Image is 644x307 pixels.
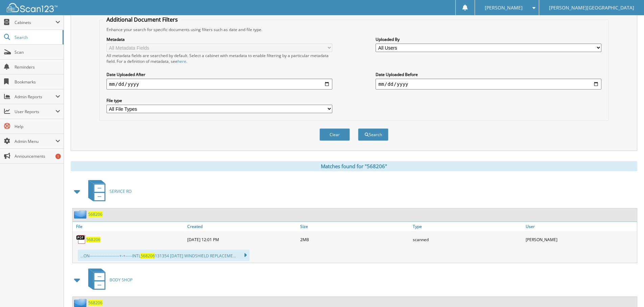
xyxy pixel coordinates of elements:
[74,299,88,307] img: folder2.png
[376,36,601,42] label: Uploaded By
[15,20,55,25] span: Cabinets
[103,27,605,32] div: Enhance your search for specific documents using filters such as date and file type.
[485,6,523,10] span: [PERSON_NAME]
[186,222,299,231] a: Created
[549,6,634,10] span: [PERSON_NAME][GEOGRAPHIC_DATA]
[106,72,332,77] label: Date Uploaded After
[106,53,332,64] div: All metadata fields are searched by default. Select a cabinet with metadata to enable filtering b...
[319,128,350,141] button: Clear
[186,233,299,246] div: [DATE] 12:01 PM
[15,138,55,144] span: Admin Menu
[106,98,332,103] label: File type
[55,154,61,159] div: 1
[141,253,155,259] span: 568206
[15,49,60,55] span: Scan
[84,266,133,293] a: BODY SHOP
[524,222,637,231] a: User
[411,233,524,246] div: scanned
[15,124,60,129] span: Help
[71,161,637,171] div: Matches found for "568206"
[110,188,132,194] span: SERVICE RO
[177,58,186,64] a: here
[74,210,88,219] img: folder2.png
[7,3,57,12] img: scan123-logo-white.svg
[358,128,388,141] button: Search
[376,72,601,77] label: Date Uploaded Before
[78,250,249,261] div: ...ON----------------------+-+-----INTL 131354 [DATE] WINDSHIELD REPLACEME...
[88,211,102,217] a: 568206
[88,300,102,306] a: 568206
[110,277,133,283] span: BODY SHOP
[15,94,55,100] span: Admin Reports
[524,233,637,246] div: [PERSON_NAME]
[84,178,132,205] a: SERVICE RO
[299,222,411,231] a: Size
[15,109,55,114] span: User Reports
[610,275,644,307] iframe: Chat Widget
[15,79,60,85] span: Bookmarks
[86,237,100,242] a: 568206
[299,233,411,246] div: 2MB
[376,79,601,89] input: end
[15,153,60,159] span: Announcements
[106,36,332,42] label: Metadata
[411,222,524,231] a: Type
[15,34,59,40] span: Search
[76,234,86,245] img: PDF.png
[106,79,332,89] input: start
[73,222,186,231] a: File
[103,16,181,23] legend: Additional Document Filters
[15,64,60,70] span: Reminders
